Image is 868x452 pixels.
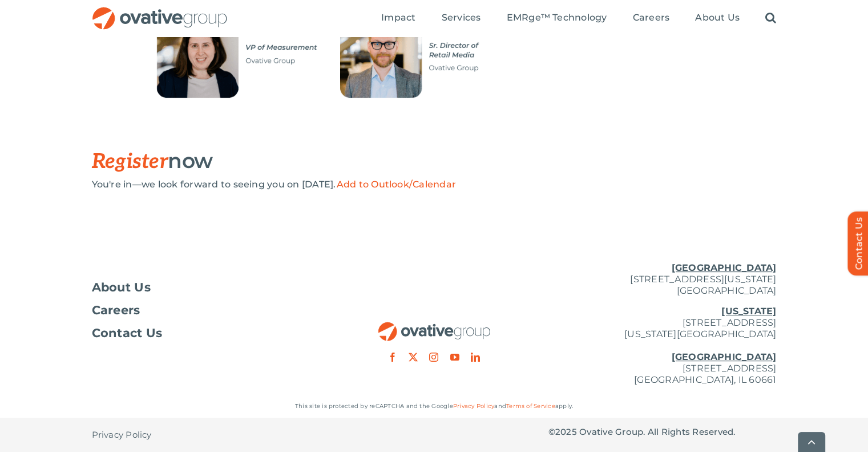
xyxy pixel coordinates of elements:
u: [GEOGRAPHIC_DATA] [671,351,776,362]
a: youtube [450,353,459,362]
div: You're in—we look forward to seeing you on [DATE]. [92,179,777,190]
a: Impact [381,12,415,25]
span: Careers [92,305,140,316]
u: [US_STATE] [721,306,776,317]
a: OG_Full_horizontal_RGB [91,6,228,17]
span: Careers [633,12,670,23]
a: Terms of Service [506,402,555,410]
a: Privacy Policy [453,402,494,410]
u: [GEOGRAPHIC_DATA] [671,262,776,273]
span: Privacy Policy [92,429,152,441]
a: linkedin [471,353,480,362]
h3: now [92,149,720,173]
a: twitter [409,353,418,362]
a: Add to Outlook/Calendar [337,179,457,190]
span: About Us [92,282,151,293]
p: © Ovative Group. All Rights Reserved. [548,426,777,438]
span: Impact [381,12,415,23]
a: Search [765,12,776,25]
a: Careers [92,305,320,316]
a: EMRge™ Technology [506,12,607,25]
span: 2025 [555,426,577,437]
p: [STREET_ADDRESS] [US_STATE][GEOGRAPHIC_DATA] [STREET_ADDRESS] [GEOGRAPHIC_DATA], IL 60661 [548,306,777,386]
span: Register [92,149,168,174]
a: About Us [695,12,740,25]
a: Services [442,12,481,25]
span: Contact Us [92,327,163,339]
a: Contact Us [92,327,320,339]
a: Careers [633,12,670,25]
nav: Footer Menu [92,282,320,339]
p: [STREET_ADDRESS][US_STATE] [GEOGRAPHIC_DATA] [548,262,777,297]
span: EMRge™ Technology [506,12,607,23]
span: Services [442,12,481,23]
a: facebook [388,353,397,362]
a: Privacy Policy [92,418,152,452]
a: instagram [429,353,438,362]
nav: Footer - Privacy Policy [92,418,320,452]
span: About Us [695,12,740,23]
a: About Us [92,282,320,293]
a: OG_Full_horizontal_RGB [377,321,491,331]
p: This site is protected by reCAPTCHA and the Google and apply. [92,401,777,412]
